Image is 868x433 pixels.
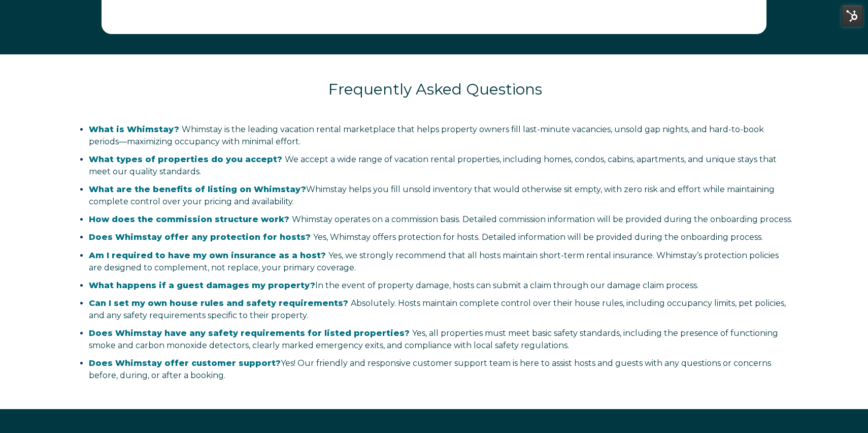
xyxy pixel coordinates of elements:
[89,298,786,320] span: Absolutely. Hosts maintain complete control over their house rules, including occupancy limits, p...
[89,328,410,338] span: Does Whimstay have any safety requirements for listed properties?
[328,80,542,99] span: Frequently Asked Questions
[89,298,348,308] span: Can I set my own house rules and safety requirements?
[89,154,777,176] span: We accept a wide range of vacation rental properties, including homes, condos, cabins, apartments...
[89,232,763,242] span: Yes, Whimstay offers protection for hosts. Detailed information will be provided during the onboa...
[89,358,281,368] strong: Does Whimstay offer customer support?
[89,251,779,272] span: Yes, we strongly recommend that all hosts maintain short-term rental insurance. Whimstay’s protec...
[89,328,778,350] span: Yes, all properties must meet basic safety standards, including the presence of functioning smoke...
[89,358,771,380] span: Yes! Our friendly and responsive customer support team is here to assist hosts and guests with an...
[89,281,315,290] strong: What happens if a guest damages my property?
[89,125,179,134] span: What is Whimstay?
[842,5,863,26] img: HubSpot Tools Menu Toggle
[89,184,775,206] span: Whimstay helps you fill unsold inventory that would otherwise sit empty, with zero risk and effor...
[89,125,764,146] span: Whimstay is the leading vacation rental marketplace that helps property owners fill last-minute v...
[89,214,792,224] span: Whimstay operates on a commission basis. Detailed commission information will be provided during ...
[89,281,698,290] span: In the event of property damage, hosts can submit a claim through our damage claim process.
[89,184,306,194] strong: What are the benefits of listing on Whimstay?
[89,154,282,164] span: What types of properties do you accept?
[89,232,311,242] span: Does Whimstay offer any protection for hosts?
[89,251,326,260] span: Am I required to have my own insurance as a host?
[89,214,289,224] span: How does the commission structure work?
